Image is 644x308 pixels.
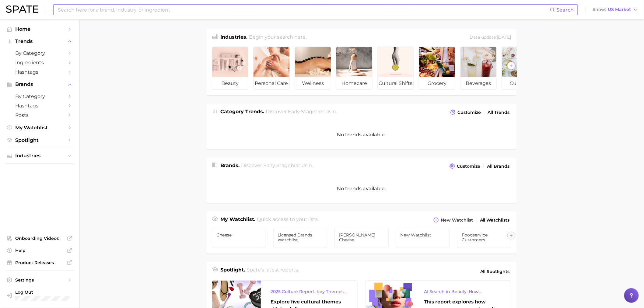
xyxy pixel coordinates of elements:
h1: My Watchlist. [220,216,255,224]
a: wellness [295,47,331,90]
span: US Market [608,8,631,11]
a: Hashtags [5,67,74,77]
a: My Watchlist [5,123,74,132]
span: grocery [419,77,455,89]
a: All Spotlights [479,266,511,277]
span: [PERSON_NAME] Cheese [339,233,384,242]
div: 2025 Culture Report: Key Themes That Are Shaping Consumer Demand [271,288,348,295]
span: Brands [15,82,64,87]
span: Settings [15,277,64,283]
span: Brands . [220,163,240,168]
a: beauty [212,47,248,90]
a: Settings [5,275,74,285]
button: Customize [449,108,482,117]
a: homecare [336,47,373,90]
a: by Category [5,48,74,58]
span: My Watchlist [15,125,64,131]
a: Hashtags [5,101,74,110]
span: All Spotlights [480,268,510,275]
span: Hashtags [15,103,64,109]
span: All Brands [487,164,510,169]
span: Search [557,7,574,13]
a: beverages [460,47,497,90]
span: Category Trends . [220,109,264,114]
a: grocery [419,47,455,90]
div: AI Search in Beauty: How Consumers Are Using ChatGPT vs. Google Search [424,288,501,295]
a: All Trends [486,108,511,117]
button: Industries [5,151,74,160]
a: Ingredients [5,58,74,67]
span: by Category [15,50,64,56]
div: Data update: [DATE] [470,33,511,42]
div: No trends available. [206,174,517,203]
button: New Watchlist [432,216,474,224]
span: wellness [295,77,331,89]
span: Discover Early Stage brands in . [241,163,314,168]
button: Trends [5,37,74,46]
span: Ingredients [15,60,64,65]
span: Customize [457,164,480,169]
span: New Watchlist [401,233,446,237]
span: Hashtags [15,69,64,75]
h2: Quick access to your lists. [257,216,319,224]
span: Industries [15,153,64,159]
span: Foodservice Customers [462,233,507,242]
button: Brands [5,80,74,89]
span: Log Out [15,289,89,295]
button: Scroll Right [507,62,515,70]
a: New Watchlist [396,228,450,248]
span: Customize [457,110,481,115]
a: Log out. Currently logged in with e-mail trisha.hanold@schreiberfoods.com. [5,288,74,303]
span: Cheese [216,233,261,237]
button: Scroll Right [507,232,515,240]
span: beverages [460,77,496,89]
a: Licensed Brands Watchlist [273,228,327,248]
span: Trends [15,39,64,44]
span: Help [15,248,64,253]
span: New Watchlist [441,218,473,223]
span: Onboarding Videos [15,236,64,241]
span: beauty [212,77,248,89]
a: culinary [502,47,538,90]
h1: Industries. [220,33,247,42]
a: [PERSON_NAME] Cheese [334,228,389,248]
span: Show [593,8,606,11]
div: No trends available. [206,120,517,149]
a: Help [5,246,74,255]
span: All Trends [488,110,510,115]
button: ShowUS Market [591,6,639,14]
a: by Category [5,92,74,101]
a: cultural shifts [377,47,414,90]
a: All Brands [486,162,511,170]
a: Cheese [212,228,266,248]
span: Home [15,26,64,32]
span: Discover Early Stage trends in . [266,109,338,114]
span: personal care [254,77,289,89]
a: personal care [253,47,290,90]
a: All Watchlists [478,216,511,224]
a: Home [5,24,74,34]
span: All Watchlists [480,218,510,223]
span: Licensed Brands Watchlist [278,233,323,242]
span: culinary [502,77,538,89]
span: homecare [336,77,372,89]
span: by Category [15,93,64,99]
input: Search here for a brand, industry, or ingredient [57,5,550,15]
h2: Begin your search here. [249,33,307,42]
span: Posts [15,112,64,118]
a: Spotlight [5,135,74,145]
h1: Spotlight. [220,266,245,277]
img: SPATE [6,5,38,13]
span: Spotlight [15,137,64,143]
h2: Spate's latest reports. [247,266,299,277]
a: Posts [5,110,74,120]
a: Foodservice Customers [457,228,511,248]
button: Customize [448,162,482,170]
span: Product Releases [15,260,64,265]
a: Product Releases [5,258,74,267]
span: cultural shifts [378,77,414,89]
a: Onboarding Videos [5,234,74,243]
